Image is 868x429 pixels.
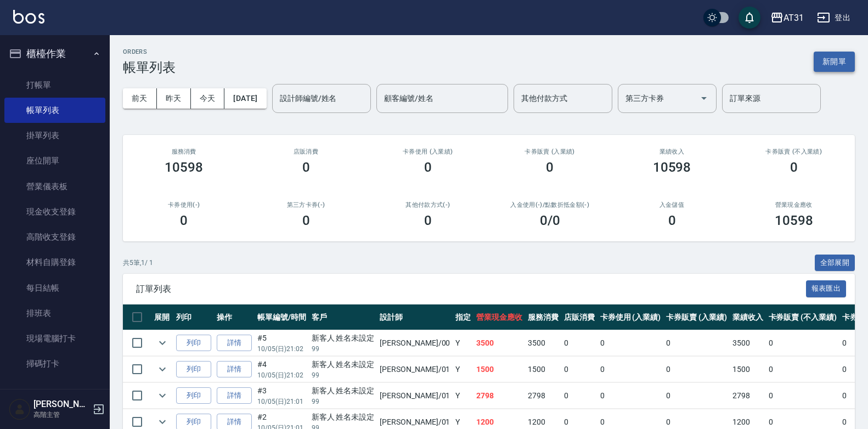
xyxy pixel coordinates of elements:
[123,258,153,268] p: 共 5 筆, 1 / 1
[9,398,31,420] img: Person
[730,357,766,382] td: 1500
[176,335,211,352] button: 列印
[4,123,105,148] a: 掛單列表
[4,351,105,376] a: 掃碼打卡
[663,304,730,330] th: 卡券販賣 (入業績)
[312,344,375,354] p: 99
[377,304,453,330] th: 設計師
[766,304,839,330] th: 卡券販賣 (不入業績)
[136,201,232,208] h2: 卡券使用(-)
[790,160,798,175] h3: 0
[176,387,211,404] button: 列印
[453,383,474,409] td: Y
[474,304,525,330] th: 營業現金應收
[258,148,353,155] h2: 店販消費
[257,344,306,354] p: 10/05 (日) 21:02
[302,213,310,228] h3: 0
[561,357,598,382] td: 0
[255,357,309,382] td: #4
[4,72,105,98] a: 打帳單
[598,357,664,382] td: 0
[4,250,105,275] a: 材料自購登錄
[663,383,730,409] td: 0
[309,304,377,330] th: 客戶
[312,332,375,344] div: 新客人 姓名未設定
[474,383,525,409] td: 2798
[525,383,561,409] td: 2798
[453,304,474,330] th: 指定
[814,56,855,66] a: 新開單
[695,89,713,107] button: Open
[123,88,157,109] button: 前天
[154,387,171,404] button: expand row
[814,52,855,72] button: 新開單
[151,304,173,330] th: 展開
[424,160,432,175] h3: 0
[312,397,375,407] p: 99
[380,201,476,208] h2: 其他付款方式(-)
[4,39,105,68] button: 櫃檯作業
[4,301,105,326] a: 排班表
[746,201,842,208] h2: 營業現金應收
[176,361,211,378] button: 列印
[739,7,760,29] button: save
[624,201,719,208] h2: 入金儲值
[4,275,105,301] a: 每日結帳
[766,330,839,356] td: 0
[217,335,252,352] a: 詳情
[377,383,453,409] td: [PERSON_NAME] /01
[453,330,474,356] td: Y
[474,357,525,382] td: 1500
[561,330,598,356] td: 0
[502,201,598,208] h2: 入金使用(-) /點數折抵金額(-)
[312,370,375,380] p: 99
[312,411,375,423] div: 新客人 姓名未設定
[4,381,105,410] button: 預約管理
[157,88,191,109] button: 昨天
[4,199,105,224] a: 現金收支登錄
[180,213,188,228] h3: 0
[255,330,309,356] td: #5
[598,383,664,409] td: 0
[377,330,453,356] td: [PERSON_NAME] /00
[775,213,813,228] h3: 10598
[561,304,598,330] th: 店販消費
[377,357,453,382] td: [PERSON_NAME] /01
[312,385,375,397] div: 新客人 姓名未設定
[312,359,375,370] div: 新客人 姓名未設定
[165,160,203,175] h3: 10598
[255,304,309,330] th: 帳單編號/時間
[766,7,808,29] button: AT31
[123,48,176,55] h2: ORDERS
[191,88,225,109] button: 今天
[154,335,171,351] button: expand row
[663,357,730,382] td: 0
[806,283,847,293] a: 報表匯出
[766,383,839,409] td: 0
[4,148,105,173] a: 座位開單
[540,213,560,228] h3: 0 /0
[380,148,476,155] h2: 卡券使用 (入業績)
[668,213,676,228] h3: 0
[33,410,89,420] p: 高階主管
[123,60,176,75] h3: 帳單列表
[257,370,306,380] p: 10/05 (日) 21:02
[4,224,105,250] a: 高階收支登錄
[136,284,806,295] span: 訂單列表
[746,148,842,155] h2: 卡券販賣 (不入業績)
[784,11,804,25] div: AT31
[546,160,554,175] h3: 0
[813,8,855,28] button: 登出
[154,361,171,377] button: expand row
[453,357,474,382] td: Y
[663,330,730,356] td: 0
[525,304,561,330] th: 服務消費
[255,383,309,409] td: #3
[4,98,105,123] a: 帳單列表
[258,201,353,208] h2: 第三方卡券(-)
[136,148,232,155] h3: 服務消費
[224,88,266,109] button: [DATE]
[598,330,664,356] td: 0
[424,213,432,228] h3: 0
[624,148,719,155] h2: 業績收入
